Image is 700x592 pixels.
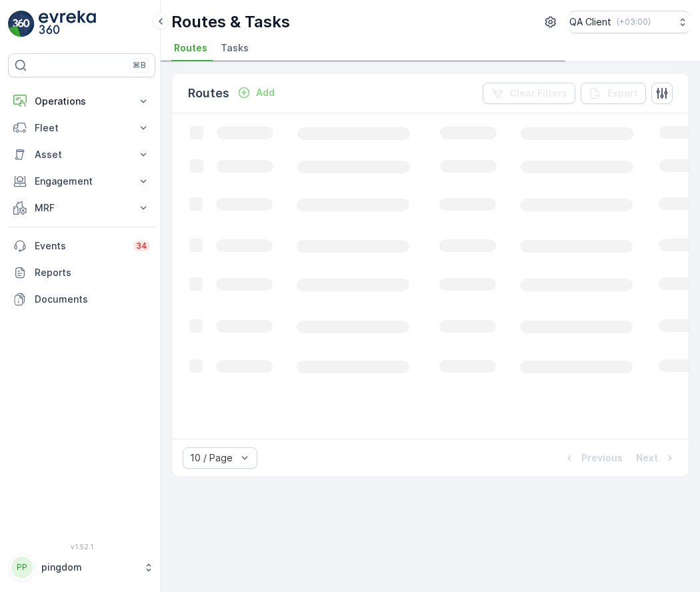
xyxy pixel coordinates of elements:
[221,41,249,55] span: Tasks
[41,561,137,574] p: pingdom
[35,121,129,135] p: Fleet
[8,141,155,168] button: Asset
[617,17,651,27] p: ( +03:00 )
[581,83,646,104] button: Export
[174,41,207,55] span: Routes
[569,15,611,29] p: QA Client
[8,553,155,581] button: PPpingdom
[136,241,147,251] p: 34
[35,293,150,306] p: Documents
[8,168,155,195] button: Engagement
[11,557,33,578] div: PP
[39,11,96,37] img: logo_light-DOdMpM7g.png
[35,148,129,161] p: Asset
[188,84,229,103] p: Routes
[133,60,146,71] p: ⌘B
[35,201,129,215] p: MRF
[171,11,290,33] p: Routes & Tasks
[8,195,155,221] button: MRF
[509,87,567,100] p: Clear Filters
[569,11,689,33] button: QA Client(+03:00)
[35,239,125,253] p: Events
[35,175,129,188] p: Engagement
[636,451,658,465] p: Next
[8,88,155,115] button: Operations
[8,543,155,551] span: v 1.52.1
[8,115,155,141] button: Fleet
[8,233,155,259] a: Events34
[607,87,638,100] p: Export
[8,11,35,37] img: logo
[483,83,575,104] button: Clear Filters
[256,86,275,99] p: Add
[232,85,280,101] button: Add
[35,95,129,108] p: Operations
[561,450,624,466] button: Previous
[635,450,678,466] button: Next
[8,259,155,286] a: Reports
[8,286,155,313] a: Documents
[35,266,150,279] p: Reports
[581,451,623,465] p: Previous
